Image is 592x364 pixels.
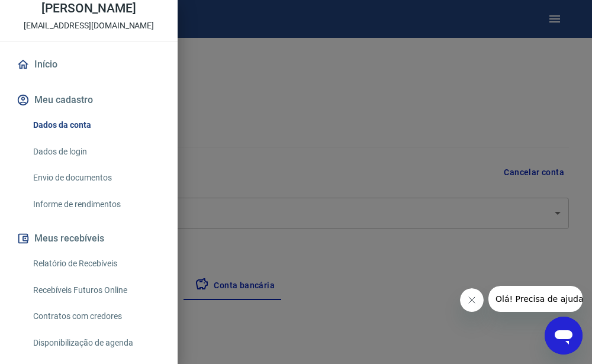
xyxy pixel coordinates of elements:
[28,331,163,355] a: Disponibilização de agenda
[28,166,163,190] a: Envio de documentos
[14,87,163,113] button: Meu cadastro
[7,8,99,18] span: Olá! Precisa de ajuda?
[28,113,163,137] a: Dados da conta
[28,252,163,276] a: Relatório de Recebíveis
[28,304,163,328] a: Contratos com credores
[24,20,155,32] p: [EMAIL_ADDRESS][DOMAIN_NAME]
[14,226,163,252] button: Meus recebíveis
[28,140,163,164] a: Dados de login
[28,192,163,217] a: Informe de rendimentos
[41,2,136,15] p: [PERSON_NAME]
[28,278,163,302] a: Recebíveis Futuros Online
[488,286,583,312] iframe: Mensagem da empresa
[545,317,583,355] iframe: Botão para abrir a janela de mensagens
[14,51,163,78] a: Início
[460,288,484,312] iframe: Fechar mensagem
